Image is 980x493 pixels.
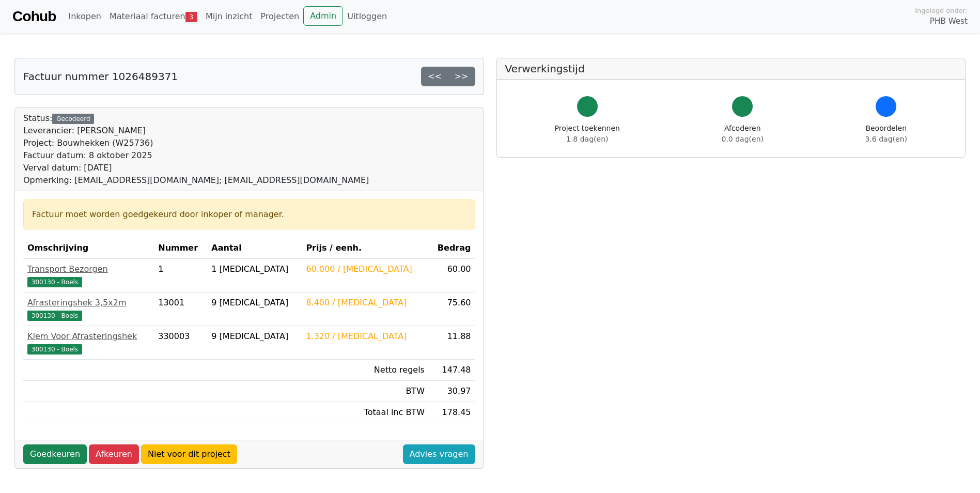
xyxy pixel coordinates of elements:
a: Afrasteringshek 3,5x2m300130 - Boels [27,297,150,321]
h5: Verwerkingstijd [505,63,957,75]
span: 300130 - Boels [27,311,82,321]
a: >> [448,67,475,86]
div: Project toekennen [555,123,620,145]
th: Omschrijving [23,238,154,259]
div: 1.320 / [MEDICAL_DATA] [306,330,425,343]
div: Factuur datum: 8 oktober 2025 [23,149,369,162]
div: Status: [23,112,369,187]
a: Materiaal facturen3 [105,6,201,27]
div: Klem Voor Afrasteringshek [27,330,150,343]
td: 178.45 [429,402,475,423]
span: Ingelogd onder: [915,6,968,16]
a: Transport Bezorgen300130 - Boels [27,263,150,288]
a: Uitloggen [343,6,391,27]
td: 147.48 [429,360,475,381]
a: Inkopen [64,6,105,27]
span: 1.8 dag(en) [566,135,608,143]
th: Nummer [154,238,207,259]
div: 9 [MEDICAL_DATA] [211,297,298,309]
a: Klem Voor Afrasteringshek300130 - Boels [27,330,150,355]
div: Afcoderen [722,123,764,145]
div: 8.400 / [MEDICAL_DATA] [306,297,425,309]
span: 300130 - Boels [27,277,82,287]
h5: Factuur nummer 1026489371 [23,70,178,83]
div: Beoordelen [865,123,907,145]
td: 11.88 [429,326,475,360]
a: Niet voor dit project [141,444,237,464]
div: Gecodeerd [52,114,94,124]
a: Mijn inzicht [201,6,257,27]
span: PHB West [930,16,968,27]
a: Goedkeuren [23,444,87,464]
a: Admin [303,6,343,26]
div: 9 [MEDICAL_DATA] [211,330,298,343]
span: 300130 - Boels [27,344,82,355]
div: 60.000 / [MEDICAL_DATA] [306,263,425,275]
a: Projecten [256,6,303,27]
a: Afkeuren [89,444,139,464]
a: Advies vragen [403,444,475,464]
a: << [421,67,448,86]
span: 3.6 dag(en) [865,135,907,143]
div: Afrasteringshek 3,5x2m [27,297,150,309]
th: Prijs / eenh. [302,238,429,259]
td: 75.60 [429,292,475,326]
td: Netto regels [302,360,429,381]
td: 330003 [154,326,207,360]
th: Bedrag [429,238,475,259]
div: Project: Bouwhekken (W25736) [23,137,369,149]
span: 3 [185,12,197,22]
td: 60.00 [429,259,475,292]
td: BTW [302,381,429,402]
div: Transport Bezorgen [27,263,150,275]
div: 1 [MEDICAL_DATA] [211,263,298,275]
div: Verval datum: [DATE] [23,162,369,174]
div: Leverancier: [PERSON_NAME] [23,125,369,137]
th: Aantal [207,238,302,259]
a: Cohub [12,4,56,29]
td: 13001 [154,292,207,326]
div: Opmerking: [EMAIL_ADDRESS][DOMAIN_NAME]; [EMAIL_ADDRESS][DOMAIN_NAME] [23,174,369,187]
td: 30.97 [429,381,475,402]
div: Factuur moet worden goedgekeurd door inkoper of manager. [32,208,466,221]
td: Totaal inc BTW [302,402,429,423]
span: 0.0 dag(en) [722,135,764,143]
td: 1 [154,259,207,292]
